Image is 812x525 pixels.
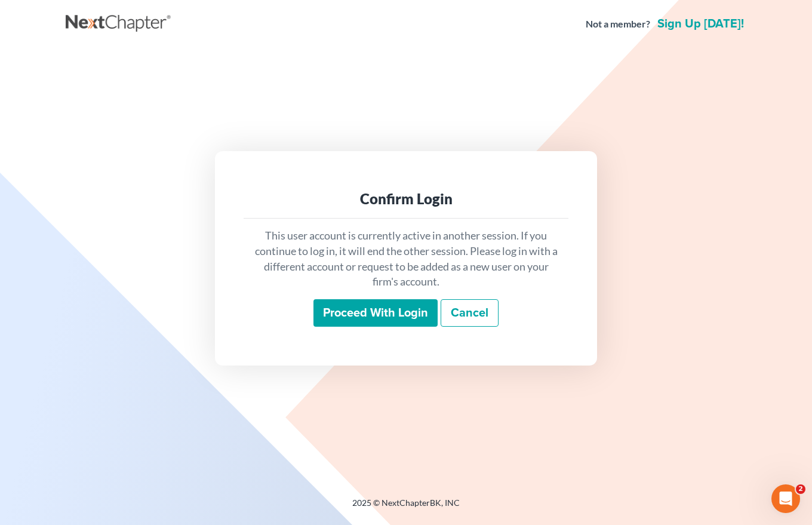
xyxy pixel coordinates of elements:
a: Sign up [DATE]! [655,18,746,30]
iframe: Intercom live chat [771,484,800,513]
p: This user account is currently active in another session. If you continue to log in, it will end ... [253,228,559,290]
input: Proceed with login [313,299,438,327]
span: 2 [796,484,805,494]
div: Confirm Login [253,189,559,208]
div: 2025 © NextChapterBK, INC [66,497,746,518]
a: Cancel [441,299,499,327]
strong: Not a member? [586,17,650,31]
